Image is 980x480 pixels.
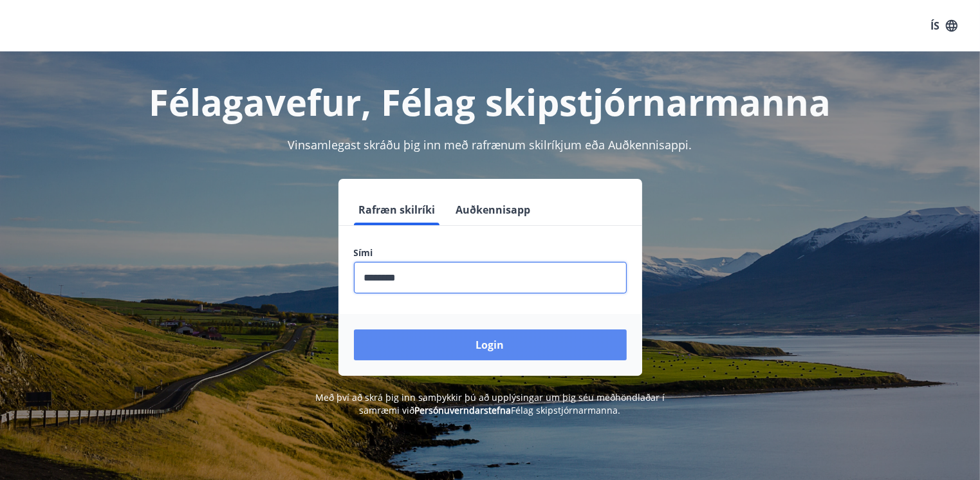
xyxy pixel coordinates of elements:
a: Persónuverndarstefna [415,404,512,416]
button: Login [354,329,627,360]
label: Sími [354,246,627,259]
span: Vinsamlegast skráðu þig inn með rafrænum skilríkjum eða Auðkennisappi. [288,137,692,152]
button: ÍS [923,14,965,37]
span: Með því að skrá þig inn samþykkir þú að upplýsingar um þig séu meðhöndlaðar í samræmi við Félag s... [315,391,665,416]
button: Auðkennisapp [451,194,536,225]
button: Rafræn skilríki [354,194,441,225]
h1: Félagavefur, Félag skipstjórnarmanna [42,77,938,126]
